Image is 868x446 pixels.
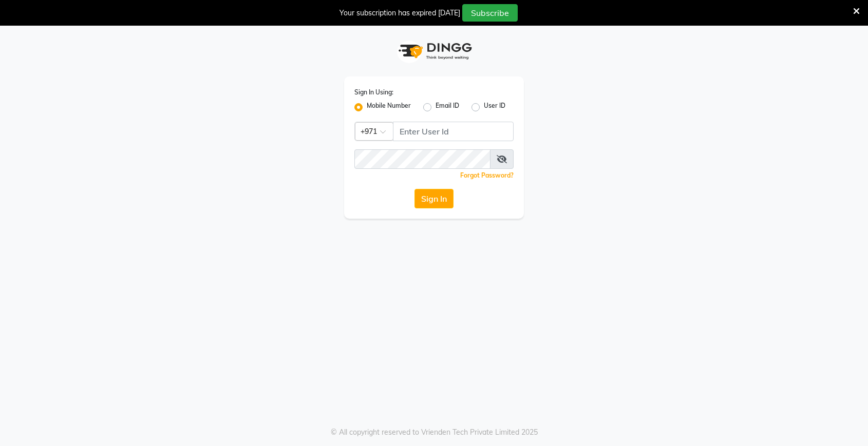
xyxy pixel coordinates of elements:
[414,189,454,208] button: Sign In
[339,8,460,18] div: Your subscription has expired [DATE]
[367,101,411,113] label: Mobile Number
[462,4,518,22] button: Subscribe
[354,88,393,97] label: Sign In Using:
[436,101,459,113] label: Email ID
[393,122,514,141] input: Username
[484,101,505,113] label: User ID
[354,149,490,169] input: Username
[460,171,514,179] a: Forgot Password?
[393,36,475,66] img: logo1.svg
